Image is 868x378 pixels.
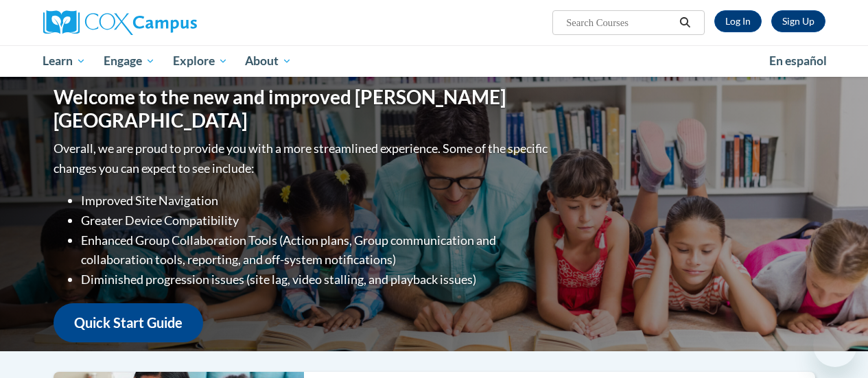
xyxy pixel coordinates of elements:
[81,270,551,290] li: Diminished progression issues (site lag, video stalling, and playback issues)
[95,45,164,77] a: Engage
[164,45,237,77] a: Explore
[173,53,228,69] span: Explore
[54,86,551,132] h1: Welcome to the new and improved [PERSON_NAME][GEOGRAPHIC_DATA]
[54,139,551,178] p: Overall, we are proud to provide you with a more streamlined experience. Some of the specific cha...
[236,45,301,77] a: About
[81,191,551,211] li: Improved Site Navigation
[43,10,197,35] img: Cox Campus
[104,53,155,69] span: Engage
[54,303,203,342] a: Quick Start Guide
[33,45,836,77] div: Main menu
[81,231,551,270] li: Enhanced Group Collaboration Tools (Action plans, Group communication and collaboration tools, re...
[760,47,836,75] a: En español
[714,10,762,32] a: Log In
[771,10,825,32] a: Register
[769,54,827,68] span: En español
[245,53,292,69] span: About
[34,45,95,77] a: Learn
[43,53,86,69] span: Learn
[565,14,675,31] input: Search Courses
[675,14,695,31] button: Search
[81,211,551,231] li: Greater Device Compatibility
[43,10,290,35] a: Cox Campus
[813,323,857,367] iframe: Button to launch messaging window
